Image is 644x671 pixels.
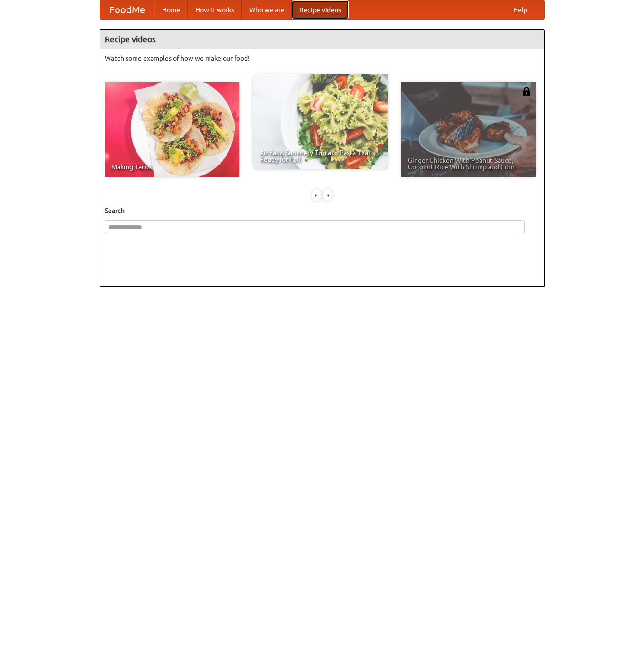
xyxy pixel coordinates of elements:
a: Making Tacos [105,82,239,177]
span: An Easy, Summery Tomato Pasta That's Ready for Fall [260,149,381,163]
a: Help [506,0,535,19]
h4: Recipe videos [100,30,544,49]
a: FoodMe [100,0,154,19]
a: Home [154,0,188,19]
a: An Easy, Summery Tomato Pasta That's Ready for Fall [253,74,388,169]
div: « [312,189,321,201]
div: » [323,189,332,201]
p: Watch some examples of how we make our food! [105,54,540,63]
span: Making Tacos [111,164,233,170]
a: Who we are [242,0,292,19]
h5: Search [105,206,540,215]
a: How it works [188,0,242,19]
img: 483408.png [522,87,531,96]
a: Recipe videos [292,0,349,19]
